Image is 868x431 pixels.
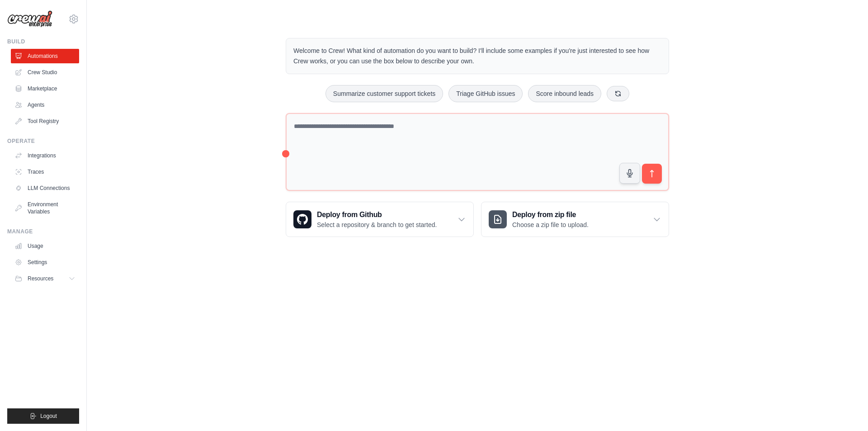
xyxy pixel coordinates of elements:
[512,220,589,229] p: Choose a zip file to upload.
[11,165,79,179] a: Traces
[7,137,79,145] div: Operate
[317,209,437,220] h3: Deploy from Github
[11,98,79,112] a: Agents
[11,181,79,195] a: LLM Connections
[11,148,79,163] a: Integrations
[11,271,79,286] button: Resources
[528,85,601,102] button: Score inbound leads
[11,81,79,96] a: Marketplace
[448,85,523,102] button: Triage GitHub issues
[325,85,443,102] button: Summarize customer support tickets
[512,209,589,220] h3: Deploy from zip file
[7,10,52,28] img: Logo
[293,46,661,66] p: Welcome to Crew! What kind of automation do you want to build? I'll include some examples if you'...
[11,197,79,219] a: Environment Variables
[7,38,79,45] div: Build
[11,49,79,63] a: Automations
[317,220,437,229] p: Select a repository & branch to get started.
[7,408,79,424] button: Logout
[11,114,79,128] a: Tool Registry
[40,412,57,420] span: Logout
[28,275,53,282] span: Resources
[11,65,79,80] a: Crew Studio
[11,255,79,270] a: Settings
[7,228,79,235] div: Manage
[11,239,79,253] a: Usage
